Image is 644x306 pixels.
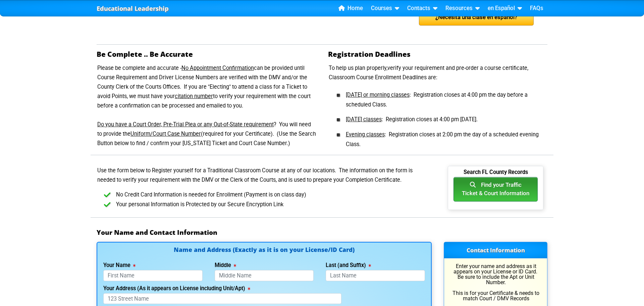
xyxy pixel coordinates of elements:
[326,270,425,281] input: Last Name
[419,9,534,26] div: ¿Necesita una clase en español?
[328,63,547,82] p: To help us plan properly,verify your requirement and pre-order a course certificate, Classroom Co...
[107,200,432,210] li: Your personal Information is Protected by our Secure Encryption Link
[97,3,169,14] a: Educational Leadership
[215,270,314,281] input: Middle Name
[103,286,250,291] label: Your Address (As it appears on License including Unit/Apt)
[103,270,203,281] input: First Name
[130,131,201,137] u: Uniform/Court Case Number
[103,293,341,304] input: 123 Street Name
[527,3,546,13] a: FAQs
[346,116,382,123] u: [DATE] classes
[215,263,236,268] label: Middle
[103,247,425,253] h4: Name and Address (Exactly as it is on your License/ID Card)
[450,264,541,301] p: Enter your name and address as it appears on your License or ID Card. Be sure to include the Apt ...
[346,92,410,98] u: [DATE] or morning classes
[328,50,547,58] h2: Registration Deadlines
[336,3,366,13] a: Home
[175,93,213,99] u: citation number
[339,110,547,125] li: : Registration closes at 4:00 pm [DATE].
[368,3,402,13] a: Courses
[107,190,432,200] li: No Credit Card Information is needed for Enrollment (Payment is on class day)
[453,177,538,202] button: Find your TrafficTicket & Court Information
[97,50,316,58] h2: Be Complete .. Be Accurate
[444,242,547,258] h3: Contact Information
[103,263,136,268] label: Your Name
[419,14,534,20] a: ¿Necesita una clase en español?
[181,65,254,71] u: No Appointment Confirmation
[97,121,274,128] u: Do you have a Court Order, Pre-Trial Plea or any Out-of-State requirement
[97,63,316,148] p: Please be complete and accurate - can be provided until Course Requirement and Driver License Num...
[97,166,432,185] p: Use the form below to Register yourself for a Traditional Classroom Course at any of our location...
[326,263,371,268] label: Last (and Suffix)
[339,125,547,149] li: : Registration closes at 2:00 pm the day of a scheduled evening Class.
[464,169,528,181] b: Search FL County Records
[346,131,385,138] u: Evening classes
[97,228,547,236] h3: Your Name and Contact Information
[339,88,547,110] li: : Registration closes at 4:00 pm the day before a scheduled Class.
[443,3,482,13] a: Resources
[405,3,440,13] a: Contacts
[485,3,525,13] a: en Español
